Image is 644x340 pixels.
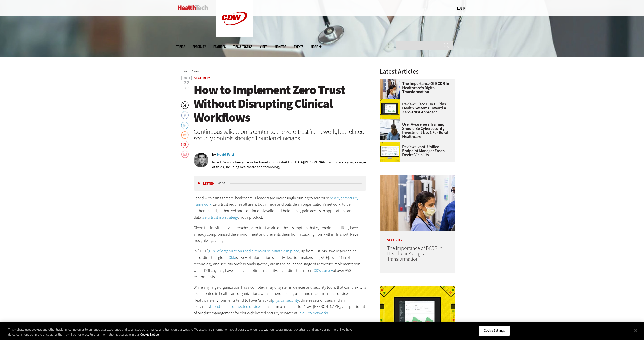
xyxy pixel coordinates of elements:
[181,76,192,80] span: [DATE]
[193,45,206,49] span: Specialty
[212,153,216,156] span: by
[194,248,366,280] p: In [DATE], , up from just 24% two years earlier, according to a global survey of information secu...
[380,82,452,94] a: The Importance of BCDR in Healthcare’s Digital Transformation
[380,142,400,162] img: Ivanti Unified Endpoint Manager
[387,245,442,262] a: The Importance of BCDR in Healthcare’s Digital Transformation
[194,284,366,316] p: While any large organization has a complex array of systems, devices and security tools, that com...
[380,119,400,140] img: Doctors reviewing information boards
[297,310,328,316] a: Palo Alto Networks
[194,320,366,327] p: These complications for health systems.
[184,68,366,72] div: »
[218,181,229,186] div: duration
[630,325,641,336] button: Close
[194,81,345,126] span: How to Implement Zero Trust Without Disrupting Clinical Workflows
[260,45,267,49] a: Video
[380,68,455,75] h3: Latest Articles
[210,304,261,309] a: broad set of connected devices
[380,99,402,103] a: Cisco Duo
[275,45,286,49] a: MonITor
[184,86,190,90] span: 2024
[311,45,321,49] span: More
[380,79,400,99] img: Doctors reviewing tablet
[229,255,236,260] a: Okta
[380,99,400,119] img: Cisco Duo
[194,195,366,221] p: Faced with rising threats, healthcare IT leaders are increasingly turning to zero trust. , zero t...
[294,45,303,49] a: Events
[380,122,452,139] a: User Awareness Training Should Be Cybersecurity Investment No. 1 for Rural Healthcare
[198,182,215,185] button: Listen
[478,325,510,336] button: Cookie Settings
[140,332,159,337] a: More information about your privacy
[202,215,238,220] a: Zero trust is a strategy
[380,231,455,242] p: Security
[194,176,366,191] div: media player
[209,248,299,254] a: 61% of organizations had a zero-trust initiative in place
[380,175,455,231] img: Doctors reviewing tablet
[194,75,210,80] a: Security
[457,6,465,10] a: Log in
[216,33,253,38] a: CDW
[178,5,208,10] img: Home
[380,142,402,146] a: Ivanti Unified Endpoint Manager
[8,327,354,337] div: This website uses cookies and other tracking technologies to enhance user experience and to analy...
[380,102,452,114] a: Review: Cisco Duo Guides Health Systems Toward a Zero-Trust Approach
[194,153,208,167] img: Novid Parsi
[212,160,366,169] p: Novid Parsi is a freelance writer based in [GEOGRAPHIC_DATA][PERSON_NAME] who covers a wide range...
[380,79,402,83] a: Doctors reviewing tablet
[380,119,402,123] a: Doctors reviewing information boards
[217,153,234,156] a: Novid Parsi
[184,70,187,72] a: Home
[457,6,465,11] div: User menu
[213,45,226,49] a: Features
[228,321,288,326] a: make zero trust even more necessary
[233,45,252,49] a: Tips & Tactics
[181,80,192,86] span: 22
[194,128,366,141] div: Continuous validation is central to the zero-trust framework, but related security controls shoul...
[380,145,452,157] a: Review: Ivanti Unified Endpoint Manager Eases Device Visibility
[194,70,200,72] a: Security
[272,297,299,303] a: physical security
[176,45,185,49] span: Topics
[194,225,366,244] p: Given the inevitability of breaches, zero trust works on the assumption that cybercriminals likel...
[314,268,333,273] a: CDW survey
